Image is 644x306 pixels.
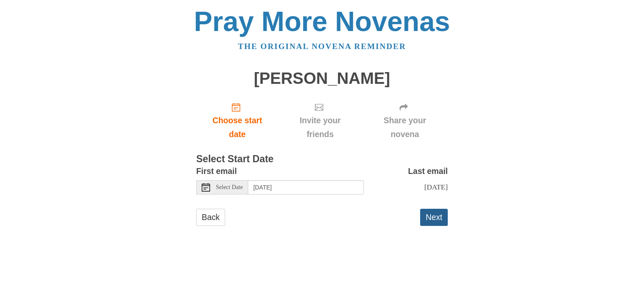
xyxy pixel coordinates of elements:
a: Back [196,209,225,226]
h3: Select Start Date [196,154,448,165]
a: Pray More Novenas [194,6,450,37]
span: Share your novena [370,114,439,141]
a: The original novena reminder [238,42,406,51]
label: First email [196,164,237,178]
h1: [PERSON_NAME] [196,70,448,88]
span: [DATE] [424,183,448,191]
span: Select Date [216,184,243,190]
span: Invite your friends [287,114,353,141]
label: Last email [408,164,448,178]
button: Next [420,209,448,226]
a: Choose start date [196,96,278,145]
div: Click "Next" to confirm your start date first. [278,96,362,145]
span: Choose start date [205,114,270,141]
div: Click "Next" to confirm your start date first. [362,96,448,145]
